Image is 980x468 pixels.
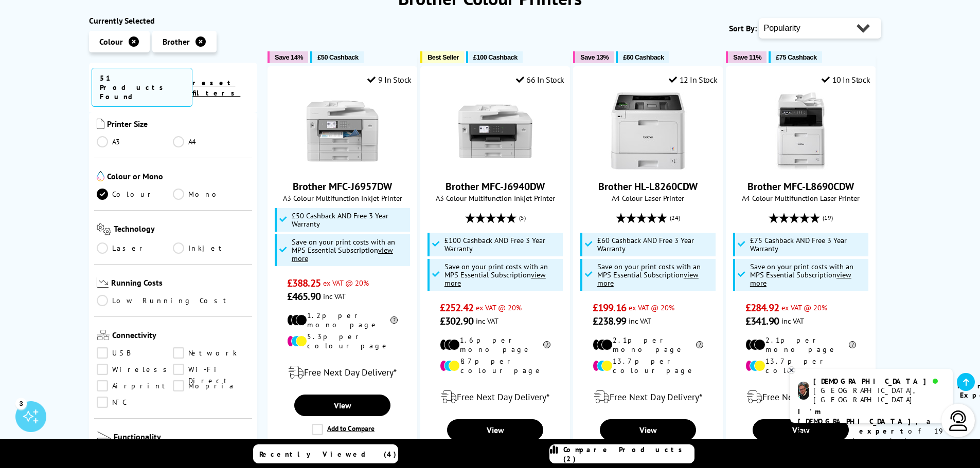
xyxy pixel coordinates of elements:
span: Technology [114,223,250,237]
a: Wi-Fi Direct [173,364,250,375]
span: inc VAT [323,291,346,301]
a: Compare Products (2) [549,444,694,463]
div: 3 [15,398,27,409]
span: Functionality [114,432,250,445]
span: ex VAT @ 20% [476,303,522,312]
button: Save 11% [726,51,767,63]
span: Save 13% [580,53,609,61]
span: £302.90 [440,314,473,328]
span: £75 Cashback [776,53,816,61]
a: Brother MFC-J6940DW [457,161,534,172]
div: [DEMOGRAPHIC_DATA] [813,377,945,386]
a: View [753,419,848,441]
a: A3 [97,136,173,147]
div: [GEOGRAPHIC_DATA], [GEOGRAPHIC_DATA] [813,386,945,404]
span: A3 Colour Multifunction Inkjet Printer [273,193,412,203]
span: £50 Cashback AND Free 3 Year Warranty [292,212,408,228]
img: user-headset-light.svg [948,410,969,431]
span: Recently Viewed (4) [259,450,397,459]
span: Best Seller [427,53,459,61]
div: modal_delivery [732,383,870,411]
a: Inkjet [173,242,250,254]
span: Save on your print costs with an MPS Essential Subscription [597,261,701,288]
button: Save 14% [268,51,308,63]
span: Colour or Mono [107,171,250,183]
span: Colour [99,36,123,47]
span: 51 Products Found [92,68,193,107]
li: 13.7p per colour page [593,357,703,375]
img: Functionality [97,432,111,443]
span: A4 Colour Laser Printer [579,193,717,203]
a: Airprint [97,380,173,391]
span: Compare Products (2) [563,445,694,463]
a: Wireless [97,364,173,375]
span: A4 Colour Multifunction Laser Printer [732,193,870,203]
li: 5.3p per colour page [287,332,398,350]
img: chris-livechat.png [798,382,809,400]
img: Brother MFC-J6957DW [304,92,381,170]
a: A4 [173,136,250,147]
a: View [447,419,543,441]
img: Brother HL-L8260CDW [610,92,687,170]
img: Brother MFC-L8690CDW [762,92,840,170]
u: view more [292,245,393,263]
span: Sort By: [729,23,757,33]
a: Colour [97,189,173,200]
u: view more [597,270,699,288]
button: £50 Cashback [310,51,363,63]
li: 8.7p per colour page [440,357,550,375]
span: Running Costs [111,277,250,290]
img: Connectivity [97,330,110,340]
div: Currently Selected [89,15,258,26]
li: 2.1p per mono page [593,335,703,354]
button: £60 Cashback [616,51,669,63]
a: Brother HL-L8260CDW [598,180,698,193]
a: Brother HL-L8260CDW [610,161,687,172]
div: modal_delivery [579,383,717,411]
a: Network [173,347,250,359]
span: £465.90 [287,290,320,303]
a: Brother MFC-J6957DW [304,161,381,172]
img: Brother MFC-J6940DW [457,92,534,170]
a: Brother MFC-J6957DW [293,180,392,193]
span: inc VAT [629,316,651,326]
a: reset filters [192,78,240,98]
a: Brother MFC-L8690CDW [747,180,854,193]
span: £199.16 [593,301,626,314]
li: 1.6p per mono page [440,335,550,354]
b: I'm [DEMOGRAPHIC_DATA], a printer expert [798,407,934,436]
li: 13.7p per colour page [745,357,856,375]
a: Low Running Cost [97,295,250,306]
img: Colour or Mono [97,171,104,181]
span: £341.90 [745,314,779,328]
span: (24) [670,208,680,228]
span: £100 Cashback AND Free 3 Year Warranty [444,236,561,253]
span: Save on your print costs with an MPS Essential Subscription [292,237,395,263]
div: 9 In Stock [367,74,412,85]
a: Mopria [173,380,250,391]
span: £50 Cashback [317,53,358,61]
span: £60 Cashback AND Free 3 Year Warranty [597,236,714,253]
span: ex VAT @ 20% [323,278,369,288]
button: £100 Cashback [466,51,523,63]
span: £75 Cashback AND Free 3 Year Warranty [750,236,866,253]
a: View [294,395,390,416]
span: inc VAT [781,316,804,326]
img: Running Costs [97,277,109,288]
span: Printer Size [107,119,250,131]
img: Technology [97,223,112,235]
li: 2.1p per mono page [745,335,856,354]
a: Brother MFC-L8690CDW [762,161,840,172]
a: NFC [97,397,173,408]
span: £388.25 [287,276,320,290]
span: Save 11% [733,53,761,61]
span: Save on your print costs with an MPS Essential Subscription [750,261,853,288]
label: Add to Compare [312,424,375,435]
a: Brother MFC-J6940DW [446,180,545,193]
u: view more [750,270,851,288]
span: (19) [823,208,833,228]
u: view more [444,270,546,288]
a: View [600,419,696,441]
div: 10 In Stock [822,74,870,85]
span: £252.42 [440,301,473,314]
